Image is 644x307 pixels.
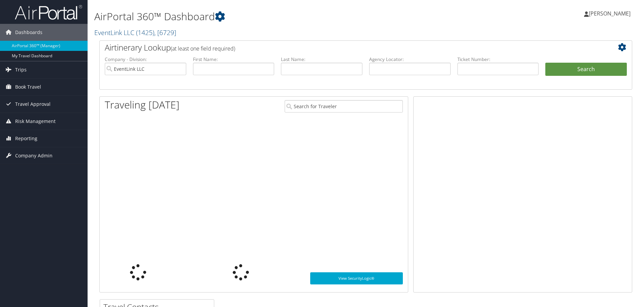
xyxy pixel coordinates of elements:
[15,79,41,95] span: Book Travel
[15,61,27,78] span: Trips
[94,28,176,37] a: EventLink LLC
[15,4,82,20] img: airportal-logo.png
[94,9,456,24] h1: AirPortal 360™ Dashboard
[105,56,186,63] label: Company - Division:
[193,56,275,63] label: First Name:
[15,24,42,41] span: Dashboards
[105,98,180,112] h1: Traveling [DATE]
[310,272,403,284] a: View SecurityLogic®
[589,10,631,17] span: [PERSON_NAME]
[15,130,37,147] span: Reporting
[154,28,176,37] span: , [ 6729 ]
[369,56,451,63] label: Agency Locator:
[105,42,582,53] h2: Airtinerary Lookup
[136,28,154,37] span: ( 1425 )
[285,100,403,113] input: Search for Traveler
[171,45,235,52] span: (at least one field required)
[457,56,539,63] label: Ticket Number:
[15,147,53,164] span: Company Admin
[545,63,627,76] button: Search
[281,56,362,63] label: Last Name:
[584,3,637,24] a: [PERSON_NAME]
[15,96,51,113] span: Travel Approval
[15,113,56,130] span: Risk Management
